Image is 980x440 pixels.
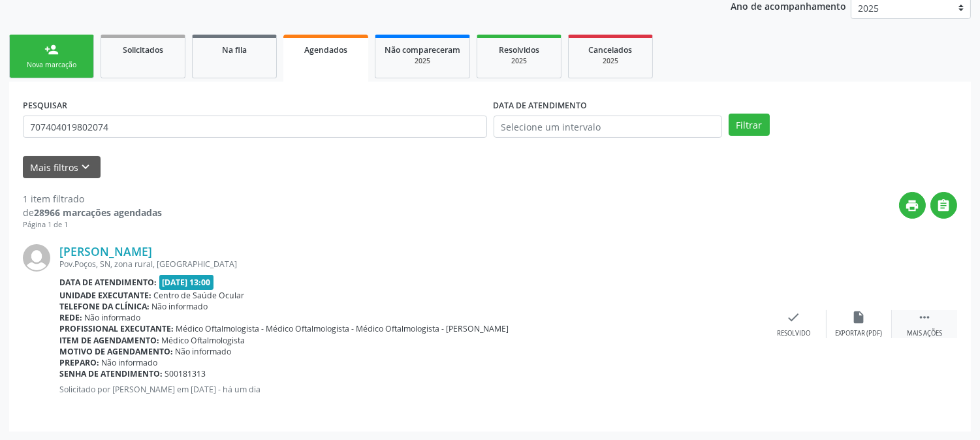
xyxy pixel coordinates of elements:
[729,114,770,136] button: Filtrar
[486,56,552,66] div: 2025
[906,198,920,213] i: print
[85,312,141,323] span: Não informado
[23,244,50,272] img: img
[59,368,163,379] b: Senha de atendimento:
[777,329,810,338] div: Resolvido
[23,95,67,116] label: PESQUISAR
[59,335,159,346] b: Item de agendamento:
[176,323,509,334] span: Médico Oftalmologista - Médico Oftalmologista - Médico Oftalmologista - [PERSON_NAME]
[787,310,801,324] i: check
[59,384,761,395] p: Solicitado por [PERSON_NAME] em [DATE] - há um dia
[19,60,84,70] div: Nova marcação
[907,329,942,338] div: Mais ações
[589,44,633,55] span: Cancelados
[304,44,347,55] span: Agendados
[23,156,101,179] button: Mais filtroskeyboard_arrow_down
[59,290,151,301] b: Unidade executante:
[59,346,173,357] b: Motivo de agendamento:
[59,357,99,368] b: Preparo:
[59,277,157,288] b: Data de atendimento:
[102,357,158,368] span: Não informado
[917,310,932,324] i: 
[930,192,957,219] button: 
[578,56,643,66] div: 2025
[385,44,460,55] span: Não compareceram
[222,44,247,55] span: Na fila
[152,301,208,312] span: Não informado
[23,192,162,206] div: 1 item filtrado
[59,312,82,323] b: Rede:
[162,335,245,346] span: Médico Oftalmologista
[59,259,761,270] div: Pov.Poços, SN, zona rural, [GEOGRAPHIC_DATA]
[123,44,163,55] span: Solicitados
[836,329,883,338] div: Exportar (PDF)
[165,368,206,379] span: S00181313
[852,310,866,324] i: insert_drive_file
[44,42,59,57] div: person_add
[79,160,93,174] i: keyboard_arrow_down
[494,95,588,116] label: DATA DE ATENDIMENTO
[23,116,487,138] input: Nome, CNS
[34,206,162,219] strong: 28966 marcações agendadas
[154,290,245,301] span: Centro de Saúde Ocular
[937,198,951,213] i: 
[494,116,722,138] input: Selecione um intervalo
[176,346,232,357] span: Não informado
[899,192,926,219] button: print
[499,44,539,55] span: Resolvidos
[159,275,214,290] span: [DATE] 13:00
[385,56,460,66] div: 2025
[59,301,150,312] b: Telefone da clínica:
[59,323,174,334] b: Profissional executante:
[23,206,162,219] div: de
[59,244,152,259] a: [PERSON_NAME]
[23,219,162,230] div: Página 1 de 1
